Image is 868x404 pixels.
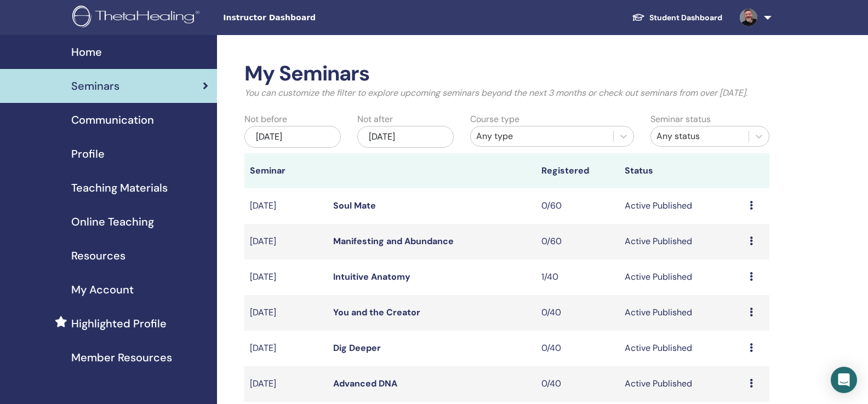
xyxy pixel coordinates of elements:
[619,153,744,188] th: Status
[476,130,608,143] div: Any type
[650,113,711,126] label: Seminar status
[244,366,328,402] td: [DATE]
[244,86,769,100] p: You can customize the filter to explore upcoming seminars beyond the next 3 months or check out s...
[71,213,154,230] span: Online Teaching
[357,113,393,126] label: Not after
[71,146,105,162] span: Profile
[619,295,744,331] td: Active Published
[740,9,757,26] img: default.jpg
[71,112,154,128] span: Communication
[619,224,744,259] td: Active Published
[656,130,743,143] div: Any status
[536,224,619,259] td: 0/60
[536,259,619,295] td: 1/40
[244,61,769,86] h2: My Seminars
[244,224,328,259] td: [DATE]
[333,307,420,318] a: You and the Creator
[244,331,328,366] td: [DATE]
[71,44,102,60] span: Home
[71,180,168,196] span: Teaching Materials
[333,342,381,354] a: Dig Deeper
[333,378,397,389] a: Advanced DNA
[619,366,744,402] td: Active Published
[536,188,619,224] td: 0/60
[244,188,328,224] td: [DATE]
[536,295,619,331] td: 0/40
[244,153,328,188] th: Seminar
[71,78,119,94] span: Seminars
[619,331,744,366] td: Active Published
[333,271,410,282] a: Intuitive Anatomy
[536,331,619,366] td: 0/40
[71,315,167,332] span: Highlighted Profile
[470,113,519,126] label: Course type
[223,12,387,24] span: Instructor Dashboard
[619,259,744,295] td: Active Published
[244,295,328,331] td: [DATE]
[619,188,744,224] td: Active Published
[71,349,172,366] span: Member Resources
[536,153,619,188] th: Registered
[632,13,645,22] img: graduation-cap-white.svg
[244,259,328,295] td: [DATE]
[536,366,619,402] td: 0/40
[831,367,857,393] div: Open Intercom Messenger
[357,126,454,148] div: [DATE]
[244,113,287,126] label: Not before
[333,200,376,211] a: Soul Mate
[72,5,203,30] img: logo.png
[71,281,134,298] span: My Account
[71,247,125,264] span: Resources
[244,126,341,148] div: [DATE]
[333,235,454,247] a: Manifesting and Abundance
[623,8,731,28] a: Student Dashboard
